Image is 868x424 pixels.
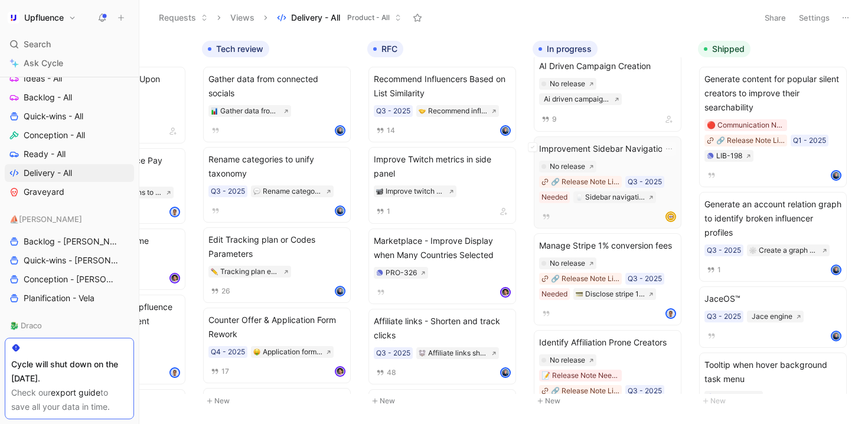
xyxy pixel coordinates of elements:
div: Q4 - 2025 [211,346,245,358]
span: Conception - All [24,129,85,141]
span: 9 [552,116,557,123]
span: Tech review [216,43,263,55]
span: Ask Cycle [24,56,63,70]
a: JaceOS™Q3 - 2025Jace engineavatar [699,286,847,348]
img: avatar [501,288,510,296]
span: ⛵️[PERSON_NAME] [9,213,82,225]
span: JaceOS™ [704,292,841,306]
img: avatar [667,309,675,318]
div: Improve twitch metrics in side panel [386,185,445,197]
div: Q1 - 2025 [793,135,826,146]
img: 💬 [253,188,260,195]
span: Edit Tracking plan or Codes Parameters [208,233,345,261]
div: Application form and counter offer rework [263,346,322,358]
div: 🐉 DracoBacklog - DracoQuick-wins - DracoConception - DracoPlanification - Draco [5,317,134,413]
span: Quick-wins - All [24,110,83,122]
img: ✏️ [211,268,218,275]
span: Generate an account relation graph to identify broken influencer profiles [704,197,841,240]
div: 🐉 Draco [5,317,134,334]
span: Improvement Sidebar Navigation [539,142,676,156]
a: Edit Tracking plan or Codes Parameters✏️Tracking plan edition26avatar [203,227,351,303]
a: Planification - Vela [5,289,134,307]
div: Create a graph based parallel database to identify and analyze broken [759,244,818,256]
div: Q3 - 2025 [376,105,410,117]
img: 📊 [211,107,218,115]
div: Q3 - 2025 [707,311,741,322]
span: RFC [381,43,397,55]
a: Improve Twitch metrics in side panel📹Improve twitch metrics in side panel1 [368,147,516,224]
div: Search [5,35,134,53]
div: Check our to save all your data in time. [11,386,128,414]
a: Counter Offer & Application Form ReworkQ4 - 2025🤑Application form and counter offer rework17avatar [203,308,351,383]
button: In progress [533,41,598,57]
div: 🔗 Release Note Link [551,273,619,285]
div: 🔴 Communication Not Needed [707,119,785,131]
span: 48 [387,369,396,376]
img: Upfluence [8,12,19,24]
img: avatar [171,208,179,216]
span: 🐉 Draco [9,319,42,331]
div: Q3 - 2025 [376,347,410,359]
img: avatar [667,213,675,221]
a: export guide [51,387,100,397]
span: Counter Offer & Application Form Rework [208,313,345,341]
img: avatar [832,332,840,340]
button: Requests [154,9,213,27]
div: ShippedNew [693,35,859,414]
span: Ready - All [24,148,66,160]
button: 1 [374,205,393,218]
a: Improvement Sidebar Navigation🔗 Release Note LinkQ3 - 2025Needed🖱️Sidebar navigation improvementa... [534,136,681,229]
img: avatar [336,126,344,135]
a: Rename categories to unify taxonomyQ3 - 2025💬Rename categories to unify taxonomyavatar [203,147,351,223]
button: 26 [208,285,233,298]
span: Delivery - All [291,12,340,24]
img: 🤝 [419,107,426,115]
span: Quick-wins - [PERSON_NAME] [24,255,120,266]
img: 🐭 [419,350,426,357]
div: Jace engine [752,311,792,322]
span: Accelerated Creator Payment [208,393,345,407]
span: Manage Stripe 1% conversion fees [539,239,676,253]
span: Improve Twitch metrics in side panel [374,152,511,181]
span: Search [24,37,51,51]
a: Ask Cycle [5,54,134,72]
div: No release [550,161,585,172]
img: 🤑 [253,348,260,355]
span: Planification - Vela [24,292,94,304]
div: DRA-3286 [716,391,752,403]
span: Ideas - All [24,73,62,84]
div: ⛵️[PERSON_NAME] [5,210,134,228]
a: Backlog - [PERSON_NAME] [5,233,134,250]
a: Delivery - All [5,164,134,182]
button: 17 [208,365,231,378]
img: avatar [336,207,344,215]
div: Sidebar navigation improvement [585,191,645,203]
div: LIB-198 [716,150,742,162]
img: avatar [336,287,344,295]
img: avatar [832,171,840,180]
span: In progress [547,43,592,55]
span: 17 [221,368,229,375]
button: Delivery - AllProduct - All [272,9,407,27]
a: Graveyard [5,183,134,201]
a: Affiliate links - Shorten and track clicksQ3 - 2025🐭Affiliate links shorten and track clicks48avatar [368,309,516,384]
span: Recommend Influencers Based on List Similarity [374,72,511,100]
img: 🖱️ [576,194,583,201]
img: avatar [171,274,179,282]
div: 🔗 Release Note Link [551,385,619,397]
div: Rename categories to unify taxonomy [263,185,322,197]
button: Views [225,9,260,27]
div: 📝 Release Note Needed [541,370,619,381]
a: Manage Stripe 1% conversion fees🔗 Release Note LinkQ3 - 2025Needed💳Disclose stripe 1percent conve... [534,233,681,325]
a: Quick-wins - [PERSON_NAME] [5,252,134,269]
div: No release [550,78,585,90]
span: 1 [387,208,390,215]
span: Delivery - All [24,167,72,179]
img: avatar [832,266,840,274]
span: Generate content for popular silent creators to improve their searchability [704,72,841,115]
div: Q3 - 2025 [628,385,662,397]
button: 1 [704,263,723,276]
button: New [202,394,358,408]
a: Gather data from connected socials📊Gather data from connected socialsavatar [203,67,351,142]
img: 🕸️ [749,247,756,254]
